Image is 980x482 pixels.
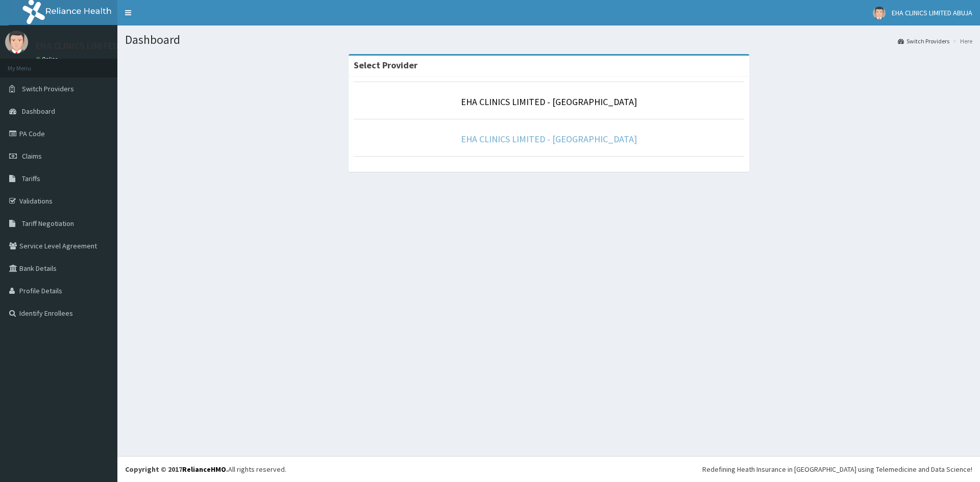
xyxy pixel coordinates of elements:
[5,31,28,54] img: User Image
[22,84,74,93] span: Switch Providers
[36,41,146,50] p: EHA CLINICS LIMITED ABUJA
[702,464,972,474] div: Redefining Heath Insurance in [GEOGRAPHIC_DATA] using Telemedicine and Data Science!
[892,8,972,17] span: EHA CLINICS LIMITED ABUJA
[36,56,60,63] a: Online
[22,174,40,183] span: Tariffs
[125,465,228,474] strong: Copyright © 2017 .
[22,219,74,228] span: Tariff Negotiation
[117,456,980,482] footer: All rights reserved.
[22,107,55,116] span: Dashboard
[125,33,972,46] h1: Dashboard
[950,37,972,45] li: Here
[461,96,637,108] a: EHA CLINICS LIMITED - [GEOGRAPHIC_DATA]
[873,7,886,19] img: User Image
[461,133,637,145] a: EHA CLINICS LIMITED - [GEOGRAPHIC_DATA]
[22,151,42,161] span: Claims
[898,37,949,45] a: Switch Providers
[182,465,226,474] a: RelianceHMO
[354,59,418,71] strong: Select Provider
